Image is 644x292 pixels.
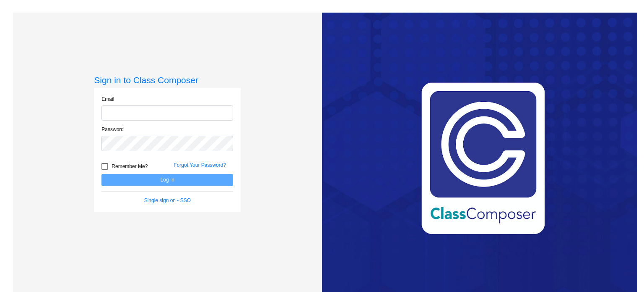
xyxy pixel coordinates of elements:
label: Password [101,126,124,133]
h3: Sign in to Class Composer [94,75,241,85]
button: Log In [101,174,233,186]
a: Single sign on - SSO [144,197,191,203]
span: Remember Me? [112,161,148,171]
label: Email [101,95,114,103]
a: Forgot Your Password? [174,162,226,168]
